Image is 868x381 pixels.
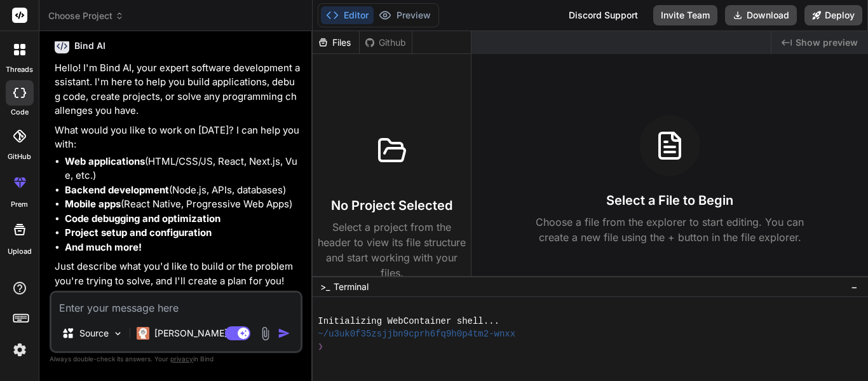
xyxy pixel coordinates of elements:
strong: Web applications [65,155,145,167]
button: Preview [374,6,436,24]
label: Upload [8,246,32,257]
p: Select a project from the header to view its file structure and start working with your files. [318,219,466,281]
strong: Backend development [65,184,169,196]
p: Source [79,327,109,340]
img: Pick Models [112,328,123,339]
label: GitHub [8,151,31,162]
strong: Project setup and configuration [65,226,212,239]
li: (HTML/CSS/JS, React, Next.js, Vue, etc.) [65,155,300,183]
h6: Bind AI [74,39,105,52]
div: Discord Support [561,5,646,25]
li: (React Native, Progressive Web Apps) [65,197,300,212]
p: Choose a file from the explorer to start editing. You can create a new file using the + button in... [527,214,812,245]
strong: Code debugging and optimization [65,212,220,225]
p: Just describe what you'd like to build or the problem you're trying to solve, and I'll create a p... [55,260,300,288]
label: code [11,107,29,118]
button: − [848,277,860,297]
span: ~/u3uk0f35zsjjbn9cprh6fq9h0p4tm2-wnxx [318,328,515,340]
img: settings [9,339,31,361]
label: threads [6,64,33,75]
span: ❯ [318,340,323,353]
button: Editor [321,6,374,24]
span: − [851,281,858,293]
strong: And much more! [65,241,142,253]
button: Invite Team [653,5,717,25]
span: privacy [170,355,193,363]
span: >_ [320,281,330,293]
button: Download [725,5,797,25]
img: Claude 4 Sonnet [137,327,149,340]
img: attachment [258,326,273,341]
li: (Node.js, APIs, databases) [65,183,300,198]
p: Hello! I'm Bind AI, your expert software development assistant. I'm here to help you build applic... [55,61,300,118]
p: Always double-check its answers. Your in Bind [50,353,302,365]
p: [PERSON_NAME] 4 S.. [154,327,249,340]
button: Deploy [804,5,862,25]
img: icon [278,327,290,340]
div: Files [313,36,359,49]
h3: Select a File to Begin [606,191,733,209]
span: Show preview [796,36,858,49]
span: Terminal [334,281,369,293]
strong: Mobile apps [65,198,121,210]
div: Github [360,36,412,49]
p: What would you like to work on [DATE]? I can help you with: [55,123,300,152]
h3: No Project Selected [331,197,452,214]
span: Choose Project [48,10,124,22]
span: Initializing WebContainer shell... [318,315,499,328]
label: prem [11,199,28,210]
